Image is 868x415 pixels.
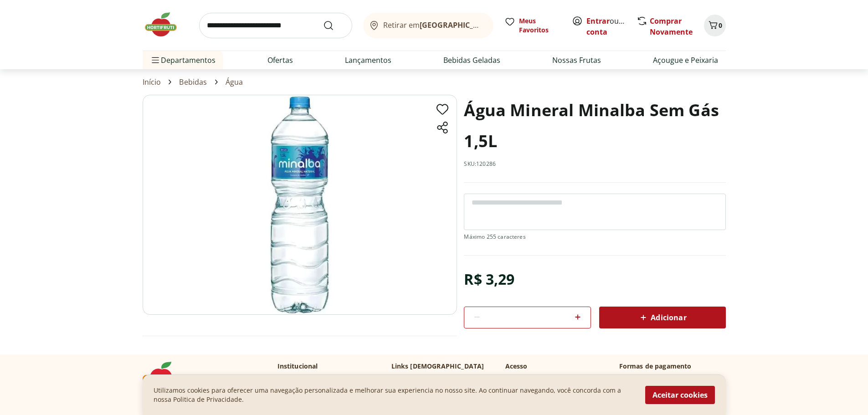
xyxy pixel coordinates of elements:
span: Retirar em [383,21,484,29]
a: Nossas Frutas [552,55,601,66]
button: Carrinho [704,15,726,36]
a: Meus Favoritos [504,16,561,35]
p: Utilizamos cookies para oferecer uma navegação personalizada e melhorar sua experiencia no nosso ... [154,386,634,404]
span: Departamentos [150,49,216,71]
a: Início [143,78,161,86]
button: Retirar em[GEOGRAPHIC_DATA]/[GEOGRAPHIC_DATA] [363,13,493,38]
a: Bebidas Geladas [443,55,500,66]
button: Adicionar [599,307,726,328]
h1: Água Mineral Minalba Sem Gás 1,5L [464,95,725,157]
img: Hortifruti [143,11,188,38]
img: Hortifruti [143,362,188,389]
span: Meus Favoritos [519,16,561,35]
p: Links [DEMOGRAPHIC_DATA] [391,362,484,371]
img: Image [143,95,457,315]
button: Submit Search [323,20,345,31]
b: [GEOGRAPHIC_DATA]/[GEOGRAPHIC_DATA] [420,20,573,30]
a: Comprar Novamente [650,16,693,37]
a: Ofertas [267,55,293,66]
span: Adicionar [638,312,686,323]
p: Acesso [505,362,528,371]
a: Entrar [586,16,610,26]
input: search [199,13,352,38]
p: SKU: 120286 [464,160,496,168]
a: Criar conta [586,16,637,37]
a: Bebidas [179,78,207,86]
a: Lançamentos [345,55,391,66]
div: R$ 3,29 [464,266,514,292]
span: ou [586,15,627,37]
a: Açougue e Peixaria [653,55,718,66]
span: 0 [719,21,722,30]
button: Aceitar cookies [645,386,715,404]
p: Institucional [277,362,318,371]
a: Água [226,78,243,86]
p: Formas de pagamento [619,362,726,371]
button: Menu [150,49,161,71]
